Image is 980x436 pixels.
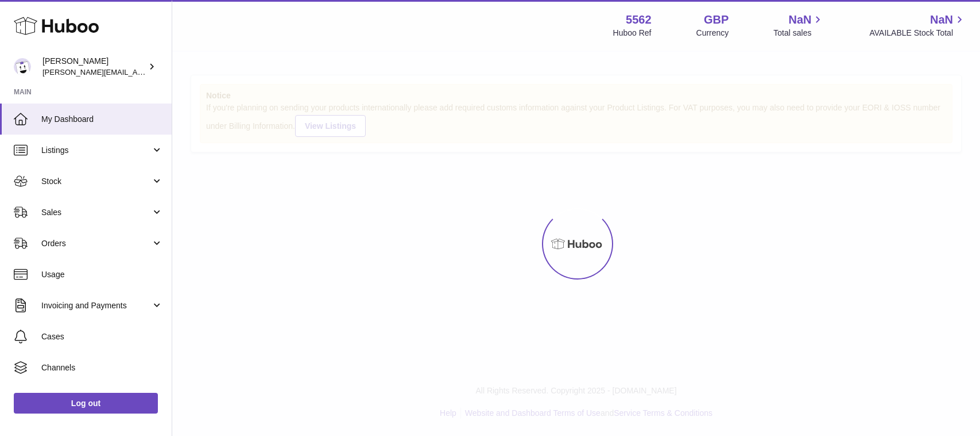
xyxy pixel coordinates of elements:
span: Listings [41,145,151,156]
span: Stock [41,176,151,187]
div: [PERSON_NAME] [42,56,146,78]
strong: GBP [704,12,729,28]
a: NaN Total sales [773,12,824,39]
span: AVAILABLE Stock Total [869,28,966,39]
span: Orders [41,238,151,249]
span: Usage [41,269,163,280]
span: Channels [41,362,163,373]
strong: 5562 [626,12,652,28]
div: Currency [696,28,729,39]
span: My Dashboard [41,114,163,125]
span: NaN [788,12,811,28]
a: NaN AVAILABLE Stock Total [869,12,966,39]
img: ketan@vasanticosmetics.com [14,58,31,75]
span: NaN [930,12,953,28]
div: Huboo Ref [613,28,652,39]
span: Cases [41,331,163,342]
a: Log out [14,393,158,414]
span: Total sales [773,28,824,39]
span: [PERSON_NAME][EMAIL_ADDRESS][DOMAIN_NAME] [42,67,230,77]
span: Invoicing and Payments [41,300,151,311]
span: Sales [41,207,151,218]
